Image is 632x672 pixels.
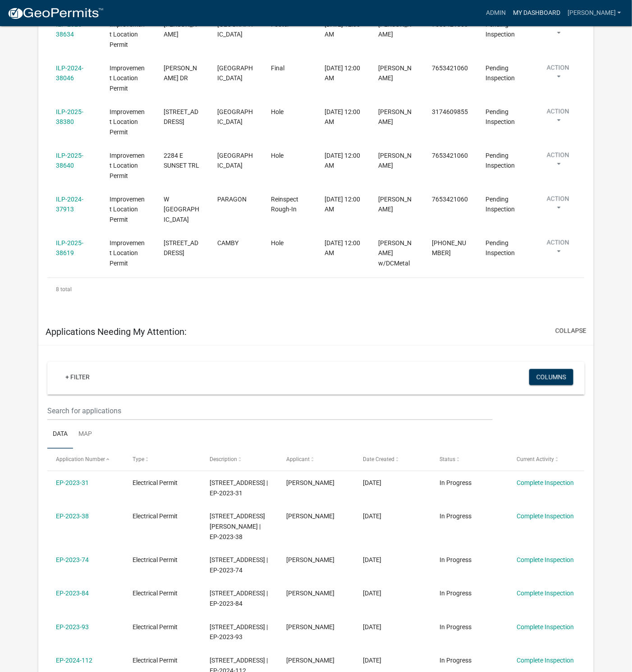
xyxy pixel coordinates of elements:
span: CAMBY [217,239,238,247]
span: Pending Inspection [486,239,515,257]
span: MARTINSVILLE [217,64,253,82]
span: Improvement Location Permit [110,152,145,180]
span: 8879 N GOAT HOLLOW RD | EP-2023-93 [210,624,268,641]
span: Improvement Location Permit [110,64,145,92]
button: Action [540,194,577,217]
span: 13575 N WESTERN RD [164,239,198,257]
span: RICHARD [378,64,412,82]
a: EP-2023-84 [56,590,89,597]
a: Admin [482,5,509,22]
span: 11/27/2023 [363,557,381,564]
span: 09/28/2023 [363,480,381,487]
span: Timothy P. Dumas [286,590,334,597]
span: MOULTON RD [164,21,197,38]
datatable-header-cell: Application Number [47,449,124,471]
span: PARAGON [217,196,247,203]
span: In Progress [440,590,472,597]
span: Pending Inspection [486,108,515,126]
span: Amber York [286,480,334,487]
span: W LEWISVILLE RD [164,196,199,224]
a: ILP-2025-38619 [56,239,83,257]
span: Type [133,457,145,463]
span: Electrical Permit [133,590,178,597]
button: Action [540,238,577,261]
span: Tiffany Gonzalez [286,624,334,631]
span: Applicant [286,457,310,463]
a: EP-2023-74 [56,557,89,564]
datatable-header-cell: Current Activity [508,449,585,471]
span: Electrical Permit [133,657,178,664]
a: [PERSON_NAME] [564,5,625,22]
span: Final [271,64,284,72]
a: ILP-2024-37913 [56,196,83,213]
button: Action [540,151,577,173]
span: Application Number [56,457,105,463]
span: Current Activity [517,457,554,463]
span: 12/13/2023 [363,624,381,631]
span: Date Created [363,457,394,463]
datatable-header-cell: Date Created [354,449,431,471]
span: Improvement Location Permit [110,21,145,49]
span: MARTINSVILLE [217,21,253,38]
span: 10/10/2023 [363,513,381,520]
a: EP-2023-93 [56,624,89,631]
span: 812-486-5021 [432,239,467,257]
span: MATT BOPP [378,21,412,38]
span: 10/14/2025, 12:00 AM [325,152,360,169]
a: Complete Inspection [517,513,574,520]
span: In Progress [440,513,472,520]
span: 555 W GOLD CREEK RD | EP-2023-84 [210,590,268,608]
span: 6765 CRONE RD | EP-2023-38 [210,513,265,541]
a: Map [73,421,97,449]
button: Action [540,63,577,86]
span: 10/14/2025, 12:00 AM [325,196,360,213]
span: James Williams [378,152,412,169]
span: 10/14/2025, 12:00 AM [325,64,360,82]
span: 7653421060 [432,64,468,72]
a: ILP-2024-38046 [56,64,83,82]
span: 10/14/2025, 12:00 AM [325,239,360,257]
span: Jeff Carson [286,557,334,564]
a: EP-2023-38 [56,513,89,520]
span: 01/17/2024 [363,657,381,664]
span: In Progress [440,657,472,664]
a: Complete Inspection [517,557,574,564]
a: Complete Inspection [517,480,574,487]
datatable-header-cell: Status [431,449,508,471]
span: Pending Inspection [486,64,515,82]
a: EP-2023-31 [56,480,89,487]
a: Complete Inspection [517,624,574,631]
span: 2284 E SUNSET TRL [164,152,199,169]
span: Cody Berling [286,513,334,520]
span: Hole [271,152,284,159]
span: 3583 E CENTENARY RD [164,108,198,126]
span: 7653421060 [432,152,468,159]
span: 5765 LINCOLN RD | EP-2023-74 [210,557,268,574]
span: 3174609855 [432,108,468,115]
a: EP-2024-112 [56,657,92,664]
button: Columns [529,369,573,385]
span: Electrical Permit [133,557,178,564]
a: ILP-2025-38640 [56,152,83,169]
a: Complete Inspection [517,590,574,597]
button: collapse [555,326,586,336]
a: ILP-2025-38380 [56,108,83,126]
span: Melanie Webster [286,657,334,664]
span: Dan w/DCMetal [378,239,412,267]
span: In Progress [440,557,472,564]
span: Electrical Permit [133,624,178,631]
span: Improvement Location Permit [110,239,145,267]
button: Action [540,19,577,42]
span: Electrical Permit [133,513,178,520]
span: Pending Inspection [486,21,515,38]
span: Hole [271,108,284,115]
span: MARVIN WHALEY [378,196,412,213]
span: Pending Inspection [486,196,515,213]
input: Search for applications [47,402,493,421]
span: In Progress [440,624,472,631]
span: William G Hicks [378,108,412,126]
span: 10/14/2025, 12:00 AM [325,108,360,126]
span: 12/07/2023 [363,590,381,597]
a: + Filter [58,369,97,385]
span: Status [440,457,456,463]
